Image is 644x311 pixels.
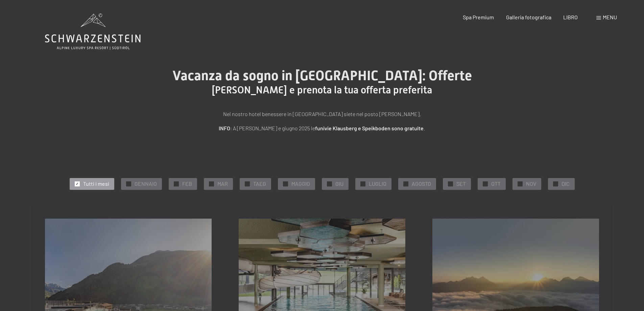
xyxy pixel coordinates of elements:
[563,14,578,20] a: LIBRO
[217,180,228,187] font: MAR
[369,180,386,187] font: LUGLIO
[223,111,421,117] font: Nel nostro hotel benessere in [GEOGRAPHIC_DATA] siete nel posto [PERSON_NAME].
[135,180,157,187] font: GENNAIO
[175,182,177,186] font: ✓
[456,180,466,187] font: SET
[361,182,364,186] font: ✓
[603,14,617,20] font: menu
[506,14,551,20] a: Galleria fotografica
[127,182,130,186] font: ✓
[404,182,407,186] font: ✓
[412,180,431,187] font: AGOSTO
[210,182,213,186] font: ✓
[291,180,310,187] font: MAGGIO
[519,182,521,186] font: ✓
[554,182,557,186] font: ✓
[182,180,192,187] font: FEB
[253,180,266,187] font: TAEG
[335,180,343,187] font: GIU
[284,182,287,186] font: ✓
[246,182,248,186] font: ✓
[83,180,109,187] font: Tutti i mesi
[562,180,570,187] font: DIC
[219,125,230,131] font: INFO
[526,180,536,187] font: NOV
[76,182,78,186] font: ✓
[424,125,425,131] font: .
[172,68,472,84] font: Vacanza da sogno in [GEOGRAPHIC_DATA]: Offerte
[212,84,432,96] font: [PERSON_NAME] e prenota la tua offerta preferita
[315,125,424,131] font: funivie Klausberg e Speikboden sono gratuite
[230,125,315,131] font: : A [PERSON_NAME] e giugno 2025 le
[484,182,486,186] font: ✓
[463,14,494,20] a: Spa Premium
[328,182,331,186] font: ✓
[491,180,501,187] font: OTT
[449,182,452,186] font: ✓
